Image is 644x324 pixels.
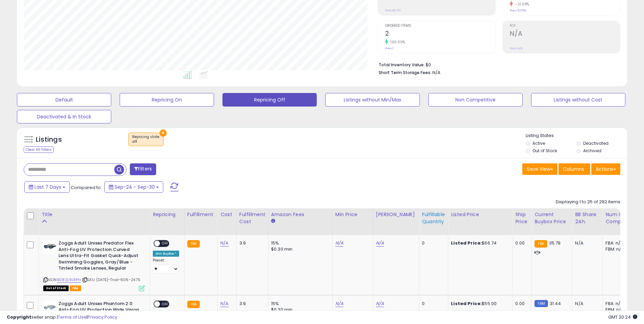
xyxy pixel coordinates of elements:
[575,240,597,246] div: N/A
[17,110,111,123] button: Deactivated & In Stock
[71,184,102,191] span: Compared to:
[187,240,200,248] small: FBA
[43,301,57,314] img: 31aB7oIcy3L._SL40_.jpg
[591,163,620,175] button: Actions
[376,211,416,218] div: [PERSON_NAME]
[451,240,507,246] div: $66.74
[526,133,627,139] p: Listing States:
[88,314,117,320] a: Privacy Policy
[57,277,81,283] a: B082L9LRPH
[271,246,327,252] div: $0.30 min
[451,301,507,307] div: $55.00
[104,181,163,193] button: Sep-24 - Sep-30
[583,140,609,146] label: Deactivated
[605,301,628,307] div: FBA: n/a
[239,211,265,225] div: Fulfillment Cost
[132,134,160,144] span: Repricing state :
[222,93,317,107] button: Repricing Off
[24,181,70,193] button: Last 7 Days
[515,301,526,307] div: 0.00
[422,211,445,225] div: Fulfillable Quantity
[376,300,384,307] a: N/A
[515,240,526,246] div: 0.00
[239,240,263,246] div: 3.9
[510,30,620,39] h2: N/A
[510,8,526,13] small: Prev: 5.05%
[385,30,495,39] h2: 2
[558,163,590,175] button: Columns
[220,211,234,218] div: Cost
[379,62,425,68] b: Total Inventory Value:
[385,46,393,50] small: Prev: 1
[325,93,420,107] button: Listings without Min/Max
[534,300,548,307] small: FBM
[515,211,529,225] div: Ship Price
[82,277,141,282] span: | SKU: [DATE]-Trad-606-24.75
[153,258,179,273] div: Preset:
[42,211,147,218] div: Title
[271,301,327,307] div: 15%
[575,301,597,307] div: N/A
[220,300,229,307] a: N/A
[7,314,117,321] div: seller snap | |
[43,285,69,291] span: All listings that are currently out of stock and unavailable for purchase on Amazon
[451,240,482,246] b: Listed Price:
[531,93,625,107] button: Listings without Cost
[376,240,384,247] a: N/A
[563,166,584,172] span: Columns
[153,211,182,218] div: Repricing
[550,300,561,307] span: 31.44
[115,184,155,190] span: Sep-24 - Sep-30
[379,60,615,68] li: $0
[432,69,440,76] span: N/A
[120,93,214,107] button: Repricing On
[271,240,327,246] div: 15%
[335,240,343,247] a: N/A
[160,130,167,137] button: ×
[385,8,401,13] small: Prev: $0.00
[532,140,545,146] label: Active
[510,46,523,50] small: Prev: N/A
[43,240,145,290] div: ASIN:
[513,2,529,7] small: -21.39%
[605,246,628,252] div: FBM: n/a
[451,300,482,307] b: Listed Price:
[335,300,343,307] a: N/A
[385,24,495,28] span: Ordered Items
[239,301,263,307] div: 3.9
[335,211,370,218] div: Min Price
[605,211,630,225] div: Num of Comp.
[7,314,31,320] strong: Copyright
[605,240,628,246] div: FBA: n/a
[510,24,620,28] span: ROI
[34,184,61,190] span: Last 7 Days
[534,240,547,248] small: FBA
[379,70,431,75] b: Short Term Storage Fees:
[220,240,229,247] a: N/A
[160,241,171,247] span: OFF
[153,251,179,257] div: Win BuyBox *
[132,139,160,144] div: off
[271,211,330,218] div: Amazon Fees
[549,240,561,246] span: 35.79
[187,211,215,218] div: Fulfillment
[532,148,557,154] label: Out of Stock
[58,240,141,273] b: Zoggs Adult Unisex Predator Flex Anti-Fog UV Protection Curved Lens Ultra-Fit Gasket Quick-Adjust...
[583,148,601,154] label: Archived
[575,211,600,225] div: BB Share 24h.
[130,163,156,175] button: Filters
[36,135,62,144] h5: Listings
[522,163,557,175] button: Save View
[428,93,523,107] button: Non Competitive
[422,301,443,307] div: 0
[17,93,111,107] button: Default
[608,314,637,320] span: 2025-10-8 20:24 GMT
[70,285,81,291] span: FBA
[271,218,275,224] small: Amazon Fees.
[58,314,87,320] a: Terms of Use
[422,240,443,246] div: 0
[187,301,200,308] small: FBA
[534,211,569,225] div: Current Buybox Price
[388,40,405,45] small: 100.00%
[160,301,171,307] span: OFF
